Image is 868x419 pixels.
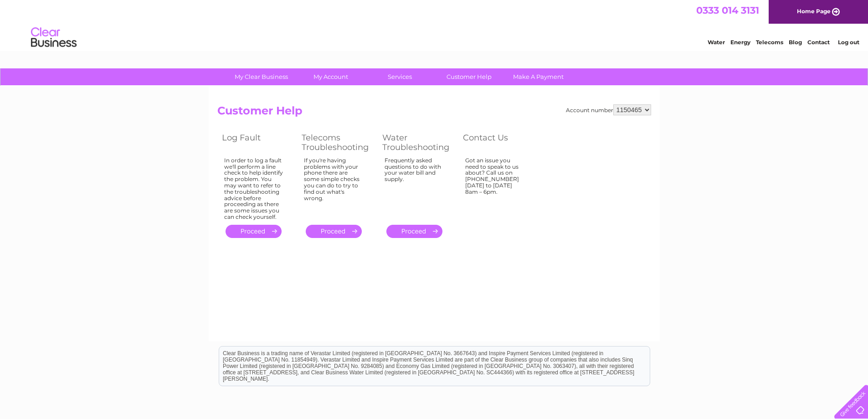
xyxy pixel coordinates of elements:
div: Clear Business is a trading name of Verastar Limited (registered in [GEOGRAPHIC_DATA] No. 3667643... [219,5,650,44]
a: Log out [838,39,859,46]
img: logo.png [31,24,77,52]
div: Got an issue you need to speak to us about? Call us on [PHONE_NUMBER] [DATE] to [DATE] 8am – 6pm. [465,157,524,217]
div: Account number [566,104,651,115]
a: Customer Help [431,68,507,85]
a: . [226,225,282,238]
a: Telecoms [756,39,783,46]
a: Services [362,68,437,85]
a: Energy [730,39,750,46]
a: 0333 014 3131 [696,5,759,16]
th: Contact Us [458,130,538,155]
a: Contact [807,39,830,46]
a: . [306,225,362,238]
th: Water Troubleshooting [378,130,458,155]
div: In order to log a fault we'll perform a line check to help identify the problem. You may want to ... [224,157,283,220]
div: Frequently asked questions to do with your water bill and supply. [385,157,445,217]
div: If you're having problems with your phone there are some simple checks you can do to try to find ... [304,157,364,217]
a: Make A Payment [501,68,576,85]
th: Telecoms Troubleshooting [297,130,378,155]
a: My Account [293,68,368,85]
a: . [386,225,442,238]
a: Water [708,39,725,46]
a: Blog [789,39,802,46]
h2: Customer Help [217,104,651,122]
th: Log Fault [217,130,297,155]
a: My Clear Business [224,68,299,85]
